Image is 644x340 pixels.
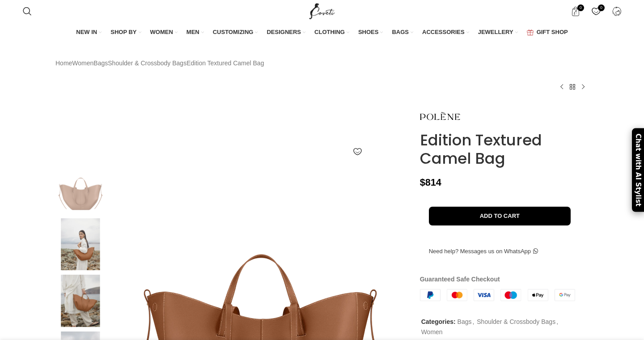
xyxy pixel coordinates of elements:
[578,81,589,92] a: Next product
[420,177,441,188] bdi: 814
[527,30,534,35] img: GiftBag
[537,28,568,36] span: GIFT SHOP
[307,7,337,14] a: Site logo
[527,23,568,42] a: GIFT SHOP
[267,28,301,36] span: DESIGNERS
[598,4,605,11] span: 0
[186,28,199,36] span: MEN
[18,23,626,42] div: Main navigation
[110,23,141,42] a: SHOP BY
[587,2,605,20] div: My Wishlist
[458,318,472,325] a: Bags
[110,28,136,36] span: SHOP BY
[420,242,547,261] a: Need help? Messages us on WhatsApp
[150,28,173,36] span: WOMEN
[478,23,518,42] a: JEWELLERY
[420,289,575,302] img: guaranteed-safe-checkout-bordered.j
[420,131,589,168] h1: Edition Textured Camel Bag
[53,161,108,214] img: Polene
[420,276,500,283] strong: Guaranteed Safe Checkout
[577,4,584,11] span: 0
[213,23,258,42] a: CUSTOMIZING
[76,28,97,36] span: NEW IN
[213,28,254,36] span: CUSTOMIZING
[421,318,456,325] span: Categories:
[556,317,558,327] span: ,
[53,275,108,327] img: Polene bags
[76,23,102,42] a: NEW IN
[314,28,345,36] span: CLOTHING
[53,218,108,271] img: Polene bag
[429,207,571,225] button: Add to cart
[392,23,413,42] a: BAGS
[422,28,465,36] span: ACCESSORIES
[55,58,264,68] nav: Breadcrumb
[72,58,93,68] a: Women
[55,58,72,68] a: Home
[18,2,36,20] a: Search
[556,81,567,92] a: Previous product
[478,28,513,36] span: JEWELLERY
[186,23,204,42] a: MEN
[314,23,349,42] a: CLOTHING
[422,23,469,42] a: ACCESSORIES
[473,317,475,327] span: ,
[566,2,585,20] a: 0
[150,23,178,42] a: WOMEN
[420,106,460,127] img: Polene
[186,58,264,68] span: Edition Textured Camel Bag
[93,58,108,68] a: Bags
[358,23,383,42] a: SHOES
[420,177,425,188] span: $
[587,2,605,20] a: 0
[477,318,555,325] a: Shoulder & Crossbody Bags
[267,23,305,42] a: DESIGNERS
[108,58,186,68] a: Shoulder & Crossbody Bags
[358,28,379,36] span: SHOES
[392,28,409,36] span: BAGS
[421,328,443,336] a: Women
